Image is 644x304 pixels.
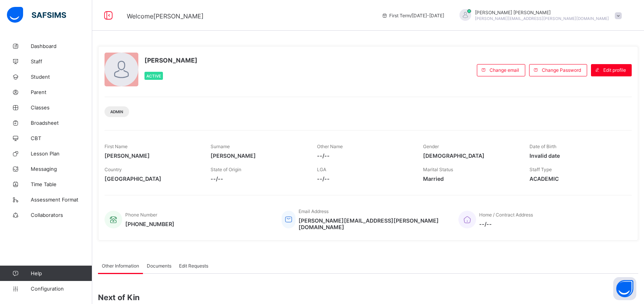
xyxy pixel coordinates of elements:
[479,212,533,218] span: Home / Contract Address
[490,67,519,73] span: Change email
[31,212,92,218] span: Collaborators
[31,104,92,111] span: Classes
[317,175,412,182] span: --/--
[382,13,444,18] span: session/term information
[125,212,157,218] span: Phone Number
[110,109,123,114] span: Admin
[479,221,533,227] span: --/--
[211,167,241,172] span: State of Origin
[31,89,92,95] span: Parent
[603,67,626,73] span: Edit profile
[105,175,199,182] span: [GEOGRAPHIC_DATA]
[31,74,92,80] span: Student
[423,175,518,182] span: Married
[31,286,92,292] span: Configuration
[211,175,305,182] span: --/--
[542,67,581,73] span: Change Password
[317,167,326,172] span: LGA
[211,144,230,149] span: Surname
[529,144,556,149] span: Date of Birth
[31,181,92,187] span: Time Table
[317,144,343,149] span: Other Name
[317,152,412,159] span: --/--
[31,58,92,64] span: Staff
[423,144,439,149] span: Gender
[423,152,518,159] span: [DEMOGRAPHIC_DATA]
[147,263,171,269] span: Documents
[179,263,208,269] span: Edit Requests
[529,167,552,172] span: Staff Type
[31,43,92,49] span: Dashboard
[31,166,92,172] span: Messaging
[7,7,66,23] img: safsims
[144,56,198,64] span: [PERSON_NAME]
[127,12,204,20] span: Welcome [PERSON_NAME]
[31,120,92,126] span: Broadsheet
[105,152,199,159] span: [PERSON_NAME]
[31,197,92,203] span: Assessment Format
[529,152,624,159] span: Invalid date
[211,152,305,159] span: [PERSON_NAME]
[299,217,447,230] span: [PERSON_NAME][EMAIL_ADDRESS][PERSON_NAME][DOMAIN_NAME]
[105,144,128,149] span: First Name
[452,9,626,22] div: KennethJacob
[299,208,329,214] span: Email Address
[423,167,453,172] span: Marital Status
[125,221,174,227] span: [PHONE_NUMBER]
[31,270,92,276] span: Help
[102,263,139,269] span: Other Information
[105,167,122,172] span: Country
[31,150,92,157] span: Lesson Plan
[613,277,636,300] button: Open asap
[475,10,609,15] span: [PERSON_NAME] [PERSON_NAME]
[146,74,161,78] span: Active
[98,293,638,302] span: Next of Kin
[529,175,624,182] span: ACADEMIC
[31,135,92,141] span: CBT
[475,16,609,21] span: [PERSON_NAME][EMAIL_ADDRESS][PERSON_NAME][DOMAIN_NAME]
